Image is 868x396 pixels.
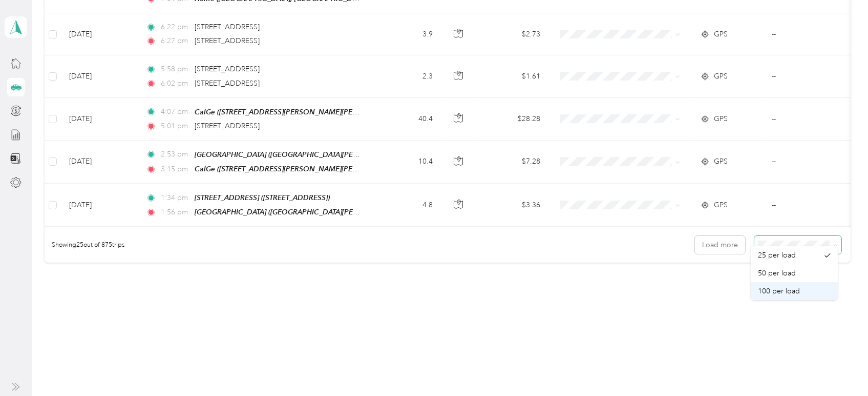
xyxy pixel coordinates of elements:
span: 1:56 pm [161,207,190,218]
td: 40.4 [373,98,441,141]
span: 50 per load [758,269,796,278]
td: [DATE] [61,141,138,184]
td: -- [764,13,857,55]
td: -- [764,55,857,97]
span: CalGe ([STREET_ADDRESS][PERSON_NAME][PERSON_NAME]) [195,108,401,116]
td: $3.36 [477,184,548,227]
td: -- [764,184,857,227]
span: 25 per load [758,251,796,260]
td: 10.4 [373,141,441,184]
span: GPS [714,71,728,82]
td: $1.61 [477,55,548,97]
td: $28.28 [477,98,548,141]
span: 6:22 pm [161,22,190,33]
td: [DATE] [61,98,138,141]
span: GPS [714,113,728,125]
td: 3.9 [373,13,441,55]
span: 2:53 pm [161,149,190,160]
td: [DATE] [61,184,138,227]
td: [DATE] [61,13,138,55]
td: 4.8 [373,184,441,227]
span: 4:07 pm [161,106,190,117]
span: 6:02 pm [161,78,190,89]
td: [DATE] [61,55,138,97]
span: [GEOGRAPHIC_DATA] ([GEOGRAPHIC_DATA][PERSON_NAME], [STREET_ADDRESS] , [GEOGRAPHIC_DATA], [GEOGRAP... [195,208,624,216]
td: -- [764,98,857,141]
iframe: Everlance-gr Chat Button Frame [811,339,868,396]
span: GPS [714,156,728,167]
span: 3:15 pm [161,164,190,175]
span: 1:34 pm [161,192,190,204]
span: Showing 25 out of 875 trips [45,241,124,250]
span: [STREET_ADDRESS] [195,79,260,88]
td: 2.3 [373,55,441,97]
span: [STREET_ADDRESS] [195,122,260,130]
span: [GEOGRAPHIC_DATA] ([GEOGRAPHIC_DATA][PERSON_NAME], [STREET_ADDRESS] , [GEOGRAPHIC_DATA], [GEOGRAP... [195,150,624,159]
span: [STREET_ADDRESS] [195,23,260,31]
span: [STREET_ADDRESS] [195,36,260,45]
span: GPS [714,200,728,211]
td: $2.73 [477,13,548,55]
span: CalGe ([STREET_ADDRESS][PERSON_NAME][PERSON_NAME]) [195,165,401,173]
span: 6:27 pm [161,35,190,47]
span: 5:01 pm [161,121,190,132]
span: 100 per load [758,287,800,295]
span: GPS [714,29,728,40]
span: [STREET_ADDRESS] [195,65,260,73]
span: [STREET_ADDRESS] ([STREET_ADDRESS]) [195,193,330,202]
td: $7.28 [477,141,548,184]
button: Load more [695,236,745,254]
span: 5:58 pm [161,64,190,75]
td: -- [764,141,857,184]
